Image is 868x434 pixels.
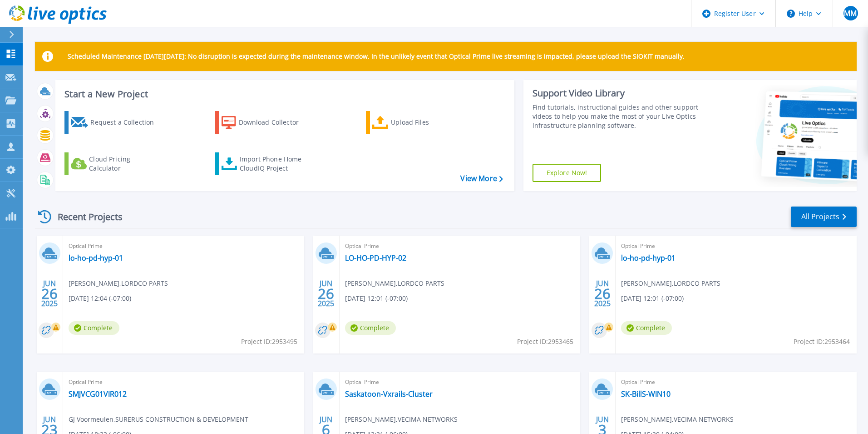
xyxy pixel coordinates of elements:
[621,241,851,251] span: Optical Prime
[345,389,433,399] a: Saskatoon-Vxrails-Cluster
[345,278,444,288] span: [PERSON_NAME] , LORDCO PARTS
[35,206,135,228] div: Recent Projects
[322,426,330,434] span: 6
[69,241,299,251] span: Optical Prime
[345,321,396,335] span: Complete
[621,389,671,399] a: SK-BillS-WIN10
[41,290,58,298] span: 26
[844,10,857,17] span: MM
[69,321,119,335] span: Complete
[318,290,334,298] span: 26
[621,414,734,424] span: [PERSON_NAME] , VECIMA NETWORKS
[69,414,248,424] span: GJ Voormeulen , SURERUS CONSTRUCTION & DEVELOPMENT
[345,377,575,387] span: Optical Prime
[239,113,311,131] div: Download Collector
[621,321,672,335] span: Complete
[621,293,684,303] span: [DATE] 12:01 (-07:00)
[41,277,58,310] div: JUN 2025
[366,111,467,134] a: Upload Files
[345,414,458,424] span: [PERSON_NAME] , VECIMA NETWORKS
[794,337,850,347] span: Project ID: 2953464
[621,253,676,262] a: lo-ho-pd-hyp-01
[594,290,611,298] span: 26
[64,152,166,175] a: Cloud Pricing Calculator
[391,113,464,131] div: Upload Files
[345,253,406,262] a: LO-HO-PD-HYP-02
[533,87,702,99] div: Support Video Library
[68,53,685,60] p: Scheduled Maintenance [DATE][DATE]: No disruption is expected during the maintenance window. In t...
[533,103,702,130] div: Find tutorials, instructional guides and other support videos to help you make the most of your L...
[64,111,166,134] a: Request a Collection
[89,155,162,173] div: Cloud Pricing Calculator
[69,293,131,303] span: [DATE] 12:04 (-07:00)
[791,207,857,227] a: All Projects
[69,253,123,262] a: lo-ho-pd-hyp-01
[69,278,168,288] span: [PERSON_NAME] , LORDCO PARTS
[594,277,611,310] div: JUN 2025
[241,337,297,347] span: Project ID: 2953495
[69,389,127,399] a: SMJVCG01VIR012
[621,377,851,387] span: Optical Prime
[69,377,299,387] span: Optical Prime
[621,278,720,288] span: [PERSON_NAME] , LORDCO PARTS
[533,164,602,182] a: Explore Now!
[598,426,607,434] span: 3
[460,174,503,183] a: View More
[317,277,335,310] div: JUN 2025
[345,241,575,251] span: Optical Prime
[345,293,408,303] span: [DATE] 12:01 (-07:00)
[41,426,58,434] span: 23
[517,337,573,347] span: Project ID: 2953465
[64,89,503,99] h3: Start a New Project
[240,155,311,173] div: Import Phone Home CloudIQ Project
[215,111,316,134] a: Download Collector
[90,113,163,131] div: Request a Collection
